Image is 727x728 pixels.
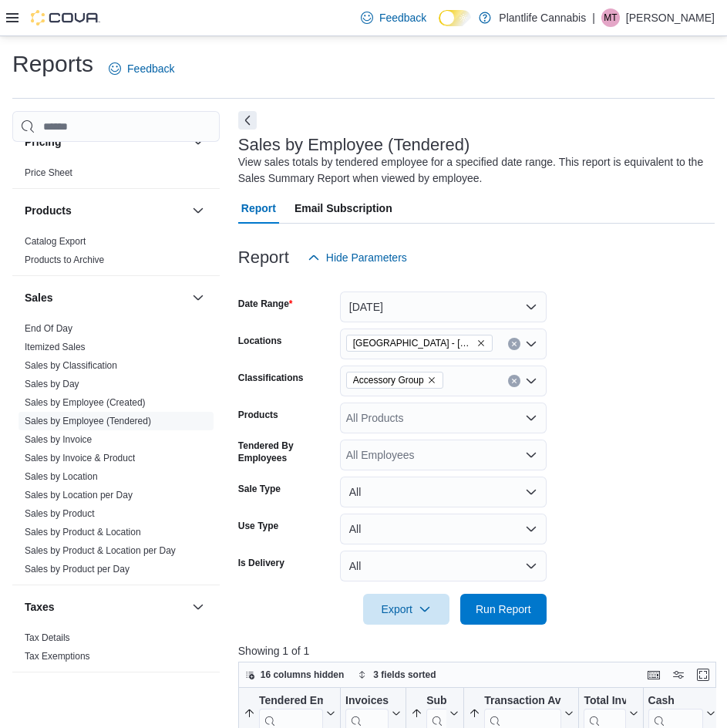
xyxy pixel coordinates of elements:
[648,694,702,709] div: Cash
[103,53,180,84] a: Feedback
[301,242,413,273] button: Hide Parameters
[12,319,220,585] div: Sales
[238,335,282,347] label: Locations
[25,651,90,662] a: Tax Exemptions
[238,483,281,495] label: Sale Type
[241,193,276,224] span: Report
[25,134,186,150] button: Pricing
[127,61,174,76] span: Feedback
[295,193,392,224] span: Email Subscription
[340,292,547,322] button: [DATE]
[460,594,547,625] button: Run Report
[584,694,625,709] div: Total Invoiced
[484,694,561,709] div: Transaction Average
[340,477,547,507] button: All
[669,666,688,684] button: Display options
[508,375,520,387] button: Clear input
[25,415,151,427] span: Sales by Employee (Tendered)
[25,254,104,265] a: Products to Archive
[12,163,220,188] div: Pricing
[25,632,70,644] span: Tax Details
[25,433,92,446] span: Sales by Invoice
[25,323,72,334] a: End Of Day
[25,650,90,662] span: Tax Exemptions
[189,201,207,220] button: Products
[25,290,186,305] button: Sales
[25,632,70,643] a: Tax Details
[25,416,151,426] a: Sales by Employee (Tendered)
[476,339,486,348] button: Remove Edmonton - South Common from selection in this group
[25,563,130,575] span: Sales by Product per Day
[346,335,493,352] span: Edmonton - South Common
[25,490,133,501] a: Sales by Location per Day
[25,470,98,483] span: Sales by Location
[239,666,351,684] button: 16 columns hidden
[261,669,345,681] span: 16 columns hidden
[25,342,86,352] a: Itemized Sales
[25,471,98,482] a: Sales by Location
[25,397,146,408] a: Sales by Employee (Created)
[694,666,712,684] button: Enter fullscreen
[238,136,470,154] h3: Sales by Employee (Tendered)
[372,594,440,625] span: Export
[25,254,104,266] span: Products to Archive
[525,338,537,350] button: Open list of options
[12,49,93,79] h1: Reports
[238,154,707,187] div: View sales totals by tendered employee for a specified date range. This report is equivalent to t...
[238,643,722,659] p: Showing 1 of 1
[439,26,439,27] span: Dark Mode
[25,545,176,556] a: Sales by Product & Location per Day
[25,167,72,179] span: Price Sheet
[25,599,55,615] h3: Taxes
[25,434,92,445] a: Sales by Invoice
[476,602,531,617] span: Run Report
[25,290,53,305] h3: Sales
[25,322,72,335] span: End Of Day
[25,167,72,178] a: Price Sheet
[379,10,426,25] span: Feedback
[525,449,537,461] button: Open list of options
[259,694,323,709] div: Tendered Employee
[25,378,79,390] span: Sales by Day
[25,341,86,353] span: Itemized Sales
[238,409,278,421] label: Products
[363,594,449,625] button: Export
[353,372,424,388] span: Accessory Group
[238,520,278,532] label: Use Type
[31,10,100,25] img: Cova
[525,412,537,424] button: Open list of options
[25,203,72,218] h3: Products
[601,8,620,27] div: Michael Talbot
[25,489,133,501] span: Sales by Location per Day
[25,236,86,247] a: Catalog Export
[25,134,61,150] h3: Pricing
[626,8,715,27] p: [PERSON_NAME]
[25,359,117,372] span: Sales by Classification
[499,8,586,27] p: Plantlife Cannabis
[25,235,86,248] span: Catalog Export
[25,396,146,409] span: Sales by Employee (Created)
[238,557,284,569] label: Is Delivery
[238,111,257,130] button: Next
[592,8,595,27] p: |
[25,360,117,371] a: Sales by Classification
[427,376,436,385] button: Remove Accessory Group from selection in this group
[373,669,436,681] span: 3 fields sorted
[352,666,442,684] button: 3 fields sorted
[345,694,389,709] div: Invoices Sold
[508,338,520,350] button: Clear input
[25,453,135,463] a: Sales by Invoice & Product
[238,298,293,310] label: Date Range
[525,375,537,387] button: Open list of options
[25,379,79,389] a: Sales by Day
[189,133,207,151] button: Pricing
[238,440,334,464] label: Tendered By Employees
[25,508,95,519] a: Sales by Product
[12,232,220,275] div: Products
[25,564,130,575] a: Sales by Product per Day
[353,335,473,351] span: [GEOGRAPHIC_DATA] - [GEOGRAPHIC_DATA]
[238,372,304,384] label: Classifications
[25,452,135,464] span: Sales by Invoice & Product
[25,544,176,557] span: Sales by Product & Location per Day
[346,372,443,389] span: Accessory Group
